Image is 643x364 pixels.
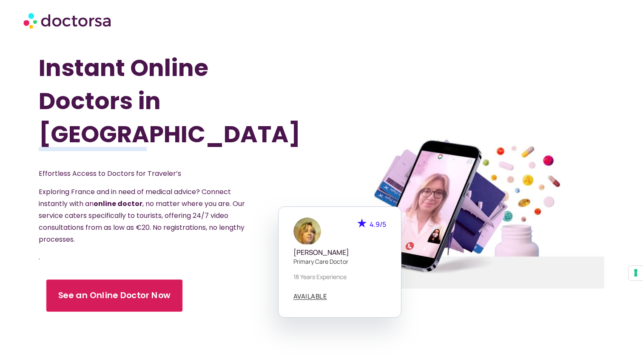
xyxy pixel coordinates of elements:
p: . [39,251,259,263]
span: Effortless Access to Doctors for Traveler’s [39,169,181,178]
span: 4.9/5 [370,220,386,229]
span: Exploring France and in need of medical advice? Connect instantly with an , no matter where you a... [39,187,245,244]
h5: [PERSON_NAME] [293,248,386,257]
p: 18 years experience [293,272,386,281]
h1: Instant Online Doctors in [GEOGRAPHIC_DATA] [39,51,279,151]
button: Your consent preferences for tracking technologies [629,266,643,280]
a: See an Online Doctor Now [46,280,182,312]
a: AVAILABLE [293,293,327,300]
strong: online doctor [94,199,142,209]
span: AVAILABLE [293,293,327,299]
span: See an Online Doctor Now [58,290,171,302]
p: Primary care doctor [293,257,386,266]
